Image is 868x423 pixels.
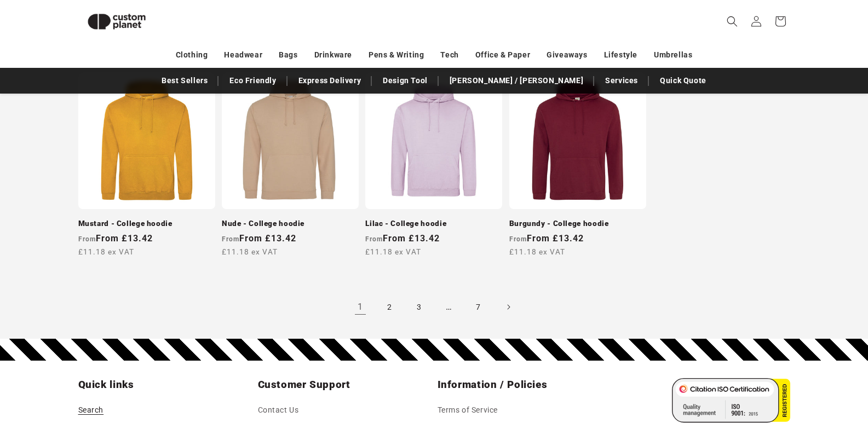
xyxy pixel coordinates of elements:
[438,378,611,391] h2: Information / Policies
[222,219,359,229] a: Nude - College hoodie
[654,71,712,90] a: Quick Quote
[156,71,213,90] a: Best Sellers
[279,45,297,65] a: Bags
[348,295,372,319] a: Page 1
[467,295,491,319] a: Page 7
[369,45,424,65] a: Pens & Writing
[78,4,155,39] img: Custom Planet
[654,45,692,65] a: Umbrellas
[78,219,215,229] a: Mustard - College hoodie
[258,403,299,420] a: Contact Us
[293,71,367,90] a: Express Delivery
[475,45,530,65] a: Office & Paper
[78,378,251,391] h2: Quick links
[440,45,458,65] a: Tech
[258,378,431,391] h2: Customer Support
[224,45,262,65] a: Headwear
[224,71,281,90] a: Eco Friendly
[377,71,433,90] a: Design Tool
[438,403,498,420] a: Terms of Service
[600,71,643,90] a: Services
[720,9,744,33] summary: Search
[604,45,637,65] a: Lifestyle
[437,295,461,319] span: …
[407,295,432,319] a: Page 3
[378,295,402,319] a: Page 2
[444,71,589,90] a: [PERSON_NAME] / [PERSON_NAME]
[813,370,868,423] iframe: Chat Widget
[496,295,520,319] a: Next page
[78,403,104,420] a: Search
[176,45,208,65] a: Clothing
[365,219,502,229] a: Lilac - College hoodie
[547,45,587,65] a: Giveaways
[314,45,352,65] a: Drinkware
[78,295,790,319] nav: Pagination
[509,219,646,229] a: Burgundy - College hoodie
